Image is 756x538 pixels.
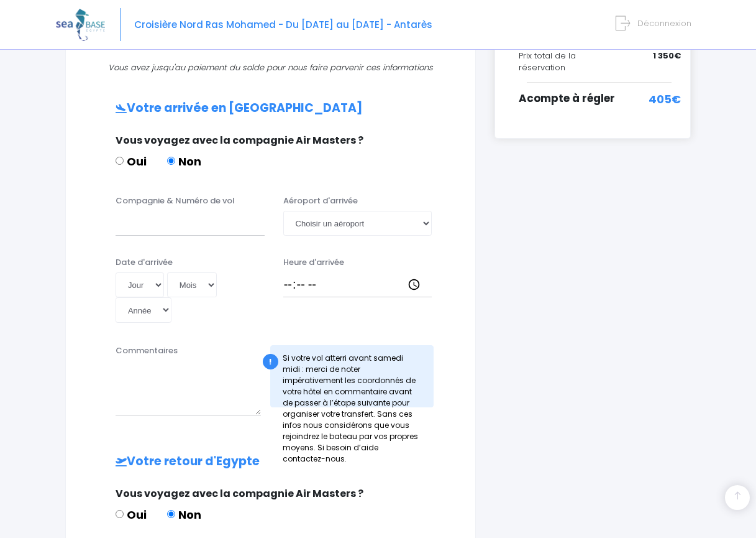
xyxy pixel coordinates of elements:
[653,50,681,62] span: 1 350€
[116,157,124,165] input: Oui
[116,153,147,170] label: Oui
[167,153,201,170] label: Non
[134,18,432,31] span: Croisière Nord Ras Mohamed - Du [DATE] au [DATE] - Antarès
[283,195,358,207] label: Aéroport d'arrivée
[270,345,434,407] div: Si votre vol atterri avant samedi midi : merci de noter impérativement les coordonnés de votre hô...
[167,506,201,523] label: Non
[283,256,344,269] label: Heure d'arrivée
[116,510,124,518] input: Oui
[116,486,363,501] span: Vous voyagez avec la compagnie Air Masters ?
[108,62,433,73] i: Vous avez jusqu'au paiement du solde pour nous faire parvenir ces informations
[519,91,615,106] span: Acompte à régler
[167,510,175,518] input: Non
[116,506,147,523] label: Oui
[519,50,576,74] span: Prix total de la réservation
[167,157,175,165] input: Non
[116,133,363,147] span: Vous voyagez avec la compagnie Air Masters ?
[116,195,235,207] label: Compagnie & Numéro de vol
[649,91,681,108] span: 405€
[263,354,278,369] div: !
[91,101,450,116] h2: Votre arrivée en [GEOGRAPHIC_DATA]
[91,455,450,469] h2: Votre retour d'Egypte
[116,345,178,357] label: Commentaires
[116,256,173,269] label: Date d'arrivée
[637,17,691,29] span: Déconnexion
